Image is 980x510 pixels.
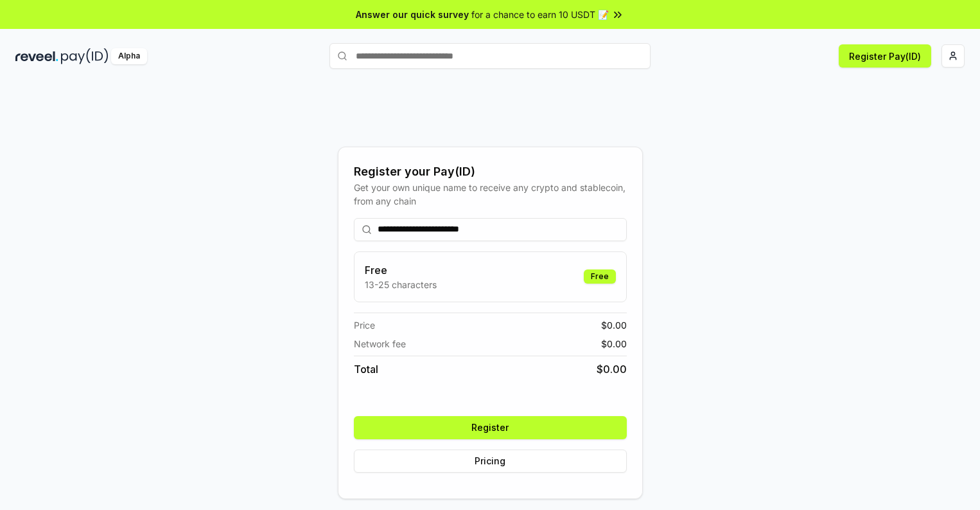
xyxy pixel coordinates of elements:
[354,450,627,473] button: Pricing
[354,318,375,332] span: Price
[365,278,437,291] p: 13-25 characters
[15,48,58,64] img: reveel_dark
[61,48,109,64] img: pay_id
[111,48,147,64] div: Alpha
[356,8,469,21] span: Answer our quick survey
[584,269,616,284] div: Free
[354,337,406,351] span: Network fee
[839,44,931,68] button: Register Pay(ID)
[354,416,627,439] button: Register
[354,181,627,208] div: Get your own unique name to receive any crypto and stablecoin, from any chain
[354,163,627,181] div: Register your Pay(ID)
[365,262,437,278] h3: Free
[354,361,378,377] span: Total
[471,8,609,21] span: for a chance to earn 10 USDT 📝
[597,361,627,377] span: $ 0.00
[601,337,627,351] span: $ 0.00
[601,318,627,332] span: $ 0.00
